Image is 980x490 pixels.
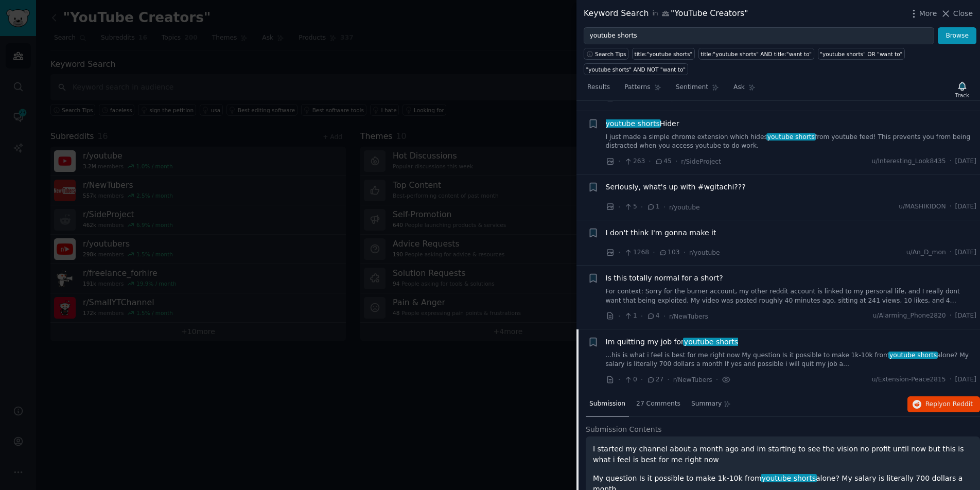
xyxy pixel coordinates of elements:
[675,156,677,167] span: ·
[586,424,662,435] span: Submission Contents
[641,374,643,385] span: ·
[593,444,973,465] p: I started my channel about a month ago and im starting to see the vision no profit until now but ...
[653,247,655,258] span: ·
[872,157,946,166] span: u/Interesting_Look8435
[624,83,650,92] span: Patterns
[605,119,661,128] span: youtube shorts
[730,79,759,100] a: Ask
[584,48,628,60] button: Search Tips
[641,202,643,213] span: ·
[925,400,973,409] span: Reply
[669,95,708,102] span: r/NewTubers
[624,202,637,212] span: 5
[618,247,620,258] span: ·
[938,27,976,45] button: Browse
[873,311,946,321] span: u/Alarming_Phone2820
[950,375,952,384] span: ·
[606,351,977,369] a: ...his is what i feel is best for me right now My question Is it possible to make 1k-10k fromyout...
[646,202,659,212] span: 1
[691,399,722,409] span: Summary
[888,352,938,359] span: youtube shorts
[950,202,952,212] span: ·
[618,202,620,213] span: ·
[606,337,739,347] span: Im quitting my job for
[940,8,973,19] button: Close
[636,399,680,409] span: 27 Comments
[624,375,637,384] span: 0
[953,8,973,19] span: Close
[950,248,952,257] span: ·
[635,50,693,58] div: title:"youtube shorts"
[907,396,980,413] button: Replyon Reddit
[955,157,976,166] span: [DATE]
[663,311,666,322] span: ·
[606,118,679,129] span: Hider
[676,83,708,92] span: Sentiment
[683,247,685,258] span: ·
[663,202,666,213] span: ·
[621,79,664,100] a: Patterns
[652,9,658,19] span: in
[624,157,645,166] span: 263
[952,79,973,100] button: Track
[761,474,817,482] span: youtube shorts
[606,182,746,192] a: Seriously, what's up with #wgitachi???
[669,313,708,320] span: r/NewTubers
[606,273,723,284] a: Is this totally normal for a short?
[606,337,739,347] a: Im quitting my job foryoutube shorts
[766,133,816,141] span: youtube shorts
[606,227,716,238] a: I don't think I'm gonna make it
[646,311,659,321] span: 4
[584,27,934,45] input: Try a keyword related to your business
[624,248,649,257] span: 1268
[584,79,614,100] a: Results
[589,399,625,409] span: Submission
[683,338,739,346] span: youtube shorts
[919,8,937,19] span: More
[618,374,620,385] span: ·
[584,7,748,20] div: Keyword Search "YouTube Creators"
[950,311,952,321] span: ·
[586,66,686,73] div: "youtube shorts" AND NOT "want to"
[955,202,976,212] span: [DATE]
[818,48,905,60] a: "youtube shorts" OR "want to"
[595,50,626,58] span: Search Tips
[672,79,723,100] a: Sentiment
[659,248,680,257] span: 103
[906,248,946,257] span: u/An_D_mon
[955,311,976,321] span: [DATE]
[673,376,712,383] span: r/NewTubers
[618,311,620,322] span: ·
[646,375,663,384] span: 27
[669,204,700,211] span: r/youtube
[698,48,814,60] a: title:"youtube shorts" AND title:"want to"
[641,311,643,322] span: ·
[632,48,695,60] a: title:"youtube shorts"
[606,118,679,129] a: youtube shortsHider
[624,311,637,321] span: 1
[955,92,969,99] div: Track
[872,375,946,384] span: u/Extension-Peace2815
[655,157,672,166] span: 45
[955,375,976,384] span: [DATE]
[955,248,976,257] span: [DATE]
[701,50,812,58] div: title:"youtube shorts" AND title:"want to"
[908,8,937,19] button: More
[716,374,718,385] span: ·
[667,374,669,385] span: ·
[820,50,902,58] div: "youtube shorts" OR "want to"
[606,287,977,305] a: For context: Sorry for the burner account, my other reddit account is linked to my personal life,...
[618,156,620,167] span: ·
[606,133,977,151] a: I just made a simple chrome extension which hidesyoutube shortsfrom youtube feed! This prevents y...
[950,157,952,166] span: ·
[681,158,721,165] span: r/SideProject
[649,156,651,167] span: ·
[584,63,688,75] a: "youtube shorts" AND NOT "want to"
[943,400,973,408] span: on Reddit
[689,249,720,256] span: r/youtube
[899,202,946,212] span: u/MASHIKIDON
